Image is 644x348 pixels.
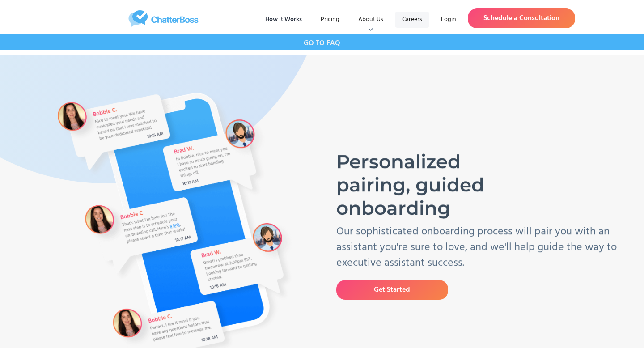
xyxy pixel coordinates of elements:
[468,8,575,28] a: Schedule a Consultation
[358,15,383,24] div: About Us
[304,34,340,50] a: GO TO FAQ
[314,12,347,28] a: Pricing
[304,38,340,49] strong: GO TO FAQ
[336,150,535,220] h1: Personalized pairing, guided onboarding
[258,12,309,28] a: How it Works
[336,280,448,300] a: Get Started
[395,12,429,28] a: Careers
[434,12,463,28] a: Login
[351,12,390,28] div: About Us
[336,224,625,271] p: Our sophisticated onboarding process will pair you with an assistant you're sure to love, and we'...
[69,10,258,27] a: home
